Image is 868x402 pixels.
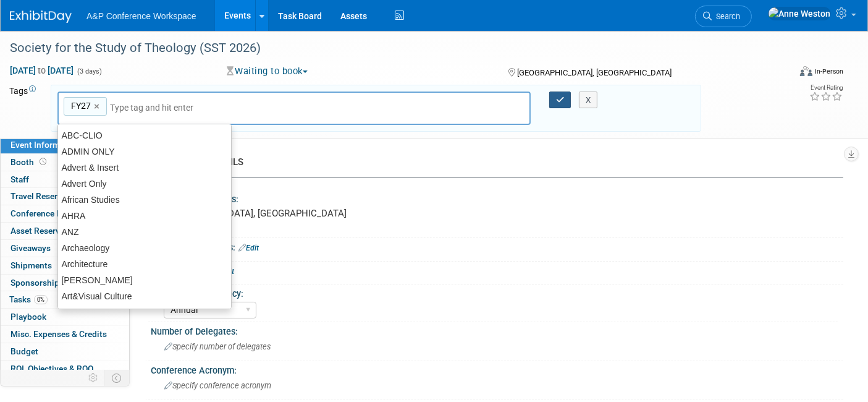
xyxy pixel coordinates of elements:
[86,11,196,21] span: A&P Conference Workspace
[58,192,231,208] div: African Studies
[1,257,129,274] a: Shipments
[58,160,231,176] div: Advert & Insert
[11,312,46,322] span: Playbook
[809,85,843,91] div: Event Rating
[76,67,102,75] span: (3 days)
[517,68,672,77] span: [GEOGRAPHIC_DATA], [GEOGRAPHIC_DATA]
[1,275,129,291] a: Sponsorships
[1,154,129,171] a: Booth
[222,65,313,78] button: Waiting to book
[800,66,812,76] img: Format-Inperson.png
[1,309,129,325] a: Playbook
[94,100,102,114] a: ×
[151,284,838,300] div: Conference Frequency:
[1,223,129,239] a: Asset Reservations
[695,6,752,27] a: Search
[11,243,51,253] span: Giveaways
[11,260,52,270] span: Shipments
[1,343,129,360] a: Budget
[83,370,104,386] td: Personalize Event Tab Strip
[9,65,74,76] span: [DATE] [DATE]
[151,322,843,338] div: Number of Delegates:
[58,288,231,304] div: Art&Visual Culture
[164,208,426,219] pre: [GEOGRAPHIC_DATA], [GEOGRAPHIC_DATA]
[579,92,598,109] button: X
[1,361,129,377] a: ROI, Objectives & ROO
[58,176,231,192] div: Advert Only
[11,364,93,374] span: ROI, Objectives & ROO
[11,191,86,201] span: Travel Reservations
[58,240,231,256] div: Archaeology
[164,342,271,351] span: Specify number of delegates
[36,66,48,75] span: to
[58,127,231,143] div: ABC-CLIO
[11,208,82,218] span: Conference Report
[58,272,231,288] div: [PERSON_NAME]
[1,171,129,188] a: Staff
[34,295,48,304] span: 0%
[58,304,231,320] div: Asia Studies
[151,238,843,254] div: Exhibitor Prospectus:
[10,11,72,23] img: ExhibitDay
[151,190,843,205] div: Event Venue Address:
[104,370,130,386] td: Toggle Event Tabs
[712,12,740,21] span: Search
[151,262,843,278] div: Event Website:
[1,137,129,153] a: Event Information
[11,226,84,236] span: Asset Reservations
[768,7,831,20] img: Anne Weston
[164,381,271,390] span: Specify conference acronym
[11,140,80,150] span: Event Information
[11,174,29,184] span: Staff
[720,64,843,83] div: Event Format
[1,326,129,343] a: Misc. Expenses & Credits
[11,329,107,339] span: Misc. Expenses & Credits
[69,100,91,112] span: FY27
[1,240,129,257] a: Giveaways
[9,294,48,304] span: Tasks
[11,278,64,288] span: Sponsorships
[11,346,38,356] span: Budget
[58,224,231,240] div: ANZ
[151,361,843,377] div: Conference Acronym:
[238,244,259,252] a: Edit
[1,188,129,205] a: Travel Reservations
[1,291,129,308] a: Tasks0%
[58,143,231,160] div: ADMIN ONLY
[11,157,49,167] span: Booth
[58,208,231,224] div: AHRA
[148,156,834,169] div: CONFERENCE DETAILS
[814,67,843,76] div: In-Person
[9,85,40,132] td: Tags
[37,157,49,166] span: Booth not reserved yet
[110,101,283,114] input: Type tag and hit enter
[6,37,772,59] div: Society for the Study of Theology (SST 2026)
[58,256,231,272] div: Architecture
[1,205,129,222] a: Conference Report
